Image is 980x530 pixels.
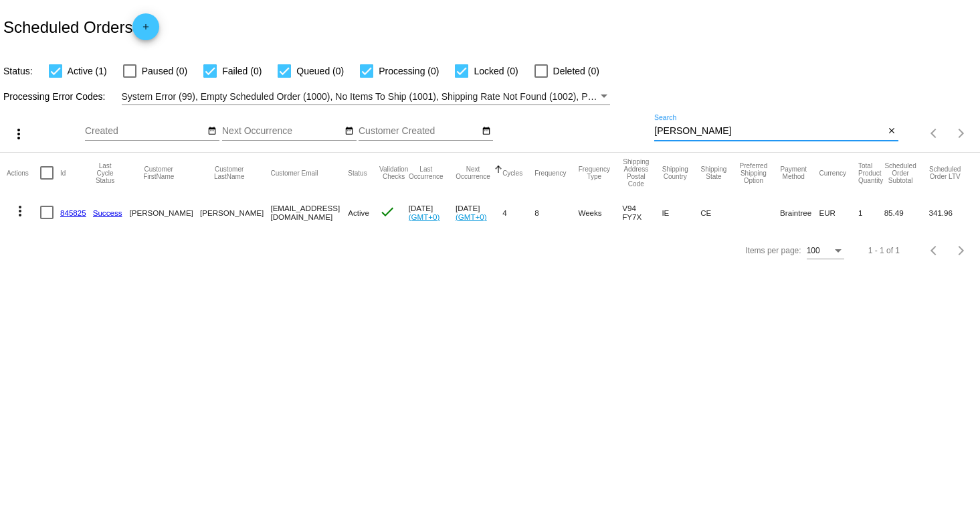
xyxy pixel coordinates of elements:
mat-cell: [PERSON_NAME] [200,193,270,232]
mat-header-cell: Validation Checks [379,153,409,193]
input: Created [85,126,205,137]
mat-cell: 8 [534,193,578,232]
mat-cell: 341.96 [929,193,973,232]
button: Change sorting for PaymentMethod.Type [780,165,807,180]
mat-cell: Weeks [578,193,622,232]
div: 1 - 1 of 1 [868,246,900,255]
span: Active (1) [68,63,107,79]
button: Clear [884,125,898,139]
span: Deleted (0) [553,63,599,79]
span: Status: [3,66,33,76]
mat-icon: date_range [207,126,217,137]
mat-icon: more_vert [12,203,28,219]
mat-icon: close [887,126,896,137]
a: Success [93,208,122,217]
a: 845825 [60,208,86,217]
button: Change sorting for FrequencyType [578,165,610,180]
mat-header-cell: Total Product Quantity [858,153,884,193]
span: Locked (0) [474,63,518,79]
button: Change sorting for Id [60,169,66,177]
mat-cell: [EMAIL_ADDRESS][DOMAIN_NAME] [270,193,348,232]
a: (GMT+0) [456,212,487,221]
mat-cell: [PERSON_NAME] [129,193,199,232]
button: Change sorting for Frequency [534,169,566,177]
button: Change sorting for CurrencyIso [819,169,846,177]
div: Items per page: [745,246,801,255]
span: Paused (0) [142,63,187,79]
span: Processing Error Codes: [3,91,106,102]
button: Change sorting for NextOccurrenceUtc [456,165,490,180]
button: Change sorting for Subtotal [884,162,917,184]
mat-cell: CE [700,193,739,232]
mat-icon: add [138,22,154,38]
button: Change sorting for Status [348,169,367,177]
mat-cell: V94 FY7X [622,193,662,232]
mat-icon: date_range [345,126,354,137]
mat-cell: EUR [819,193,858,232]
button: Change sorting for CustomerEmail [270,169,318,177]
button: Previous page [921,237,948,264]
button: Next page [948,237,975,264]
a: (GMT+0) [409,212,440,221]
button: Change sorting for CustomerFirstName [129,165,187,180]
input: Customer Created [359,126,479,137]
span: Active [348,208,369,217]
span: Processing (0) [379,63,439,79]
button: Change sorting for Cycles [502,169,522,177]
button: Change sorting for ShippingPostcode [622,158,650,188]
mat-cell: [DATE] [456,193,502,232]
input: Search [654,126,884,137]
span: Failed (0) [222,63,262,79]
button: Change sorting for ShippingCountry [662,165,688,180]
button: Change sorting for LifetimeValue [929,165,961,180]
button: Previous page [921,120,948,147]
button: Change sorting for LastProcessingCycleId [93,162,118,184]
mat-cell: 4 [502,193,534,232]
mat-cell: IE [662,193,700,232]
button: Change sorting for LastOccurrenceUtc [409,165,444,180]
mat-select: Filter by Processing Error Codes [122,88,610,105]
button: Change sorting for CustomerLastName [200,165,258,180]
mat-cell: 85.49 [884,193,929,232]
mat-header-cell: Actions [7,153,40,193]
span: Queued (0) [296,63,344,79]
span: 100 [807,246,820,255]
input: Next Occurrence [222,126,342,137]
button: Next page [948,120,975,147]
button: Change sorting for ShippingState [700,165,727,180]
mat-select: Items per page: [807,247,844,256]
mat-cell: [DATE] [409,193,456,232]
mat-icon: more_vert [11,126,27,142]
button: Change sorting for PreferredShippingOption [739,162,768,184]
mat-icon: date_range [482,126,491,137]
mat-icon: check [379,204,395,220]
mat-cell: 1 [858,193,884,232]
mat-cell: Braintree [780,193,819,232]
h2: Scheduled Orders [3,13,159,40]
